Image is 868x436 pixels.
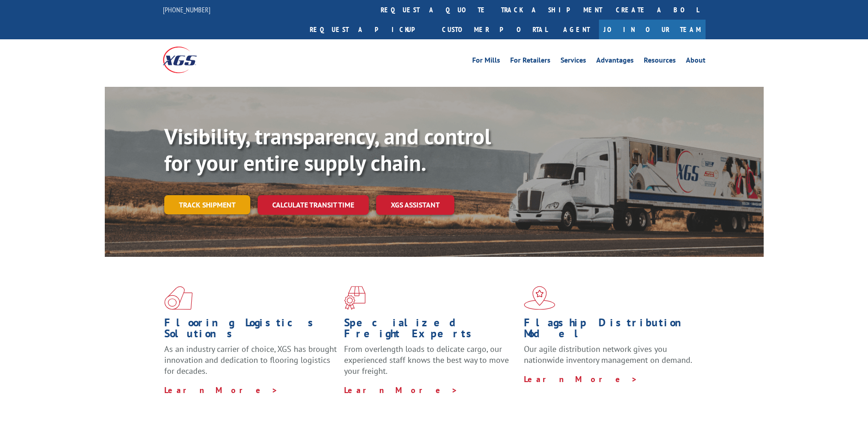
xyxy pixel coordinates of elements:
a: Learn More > [524,374,638,384]
a: Customer Portal [435,20,554,39]
a: Services [561,57,586,67]
a: About [686,57,706,67]
a: [PHONE_NUMBER] [163,5,210,14]
img: xgs-icon-total-supply-chain-intelligence-red [164,286,193,310]
a: Join Our Team [599,20,706,39]
img: xgs-icon-focused-on-flooring-red [344,286,366,310]
h1: Flagship Distribution Model [524,317,697,344]
p: From overlength loads to delicate cargo, our experienced staff knows the best way to move your fr... [344,344,517,384]
span: As an industry carrier of choice, XGS has brought innovation and dedication to flooring logistics... [164,344,337,376]
a: Learn More > [164,385,278,395]
img: xgs-icon-flagship-distribution-model-red [524,286,555,310]
b: Visibility, transparency, and control for your entire supply chain. [164,122,491,177]
h1: Flooring Logistics Solutions [164,317,337,344]
h1: Specialized Freight Experts [344,317,517,344]
a: Request a pickup [303,20,435,39]
a: For Mills [472,57,500,67]
a: Agent [554,20,599,39]
a: Learn More > [344,385,458,395]
a: Calculate transit time [258,195,369,215]
a: Track shipment [164,195,250,214]
a: XGS ASSISTANT [376,195,454,215]
a: Advantages [596,57,634,67]
a: Resources [644,57,676,67]
a: For Retailers [510,57,550,67]
span: Our agile distribution network gives you nationwide inventory management on demand. [524,344,692,365]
